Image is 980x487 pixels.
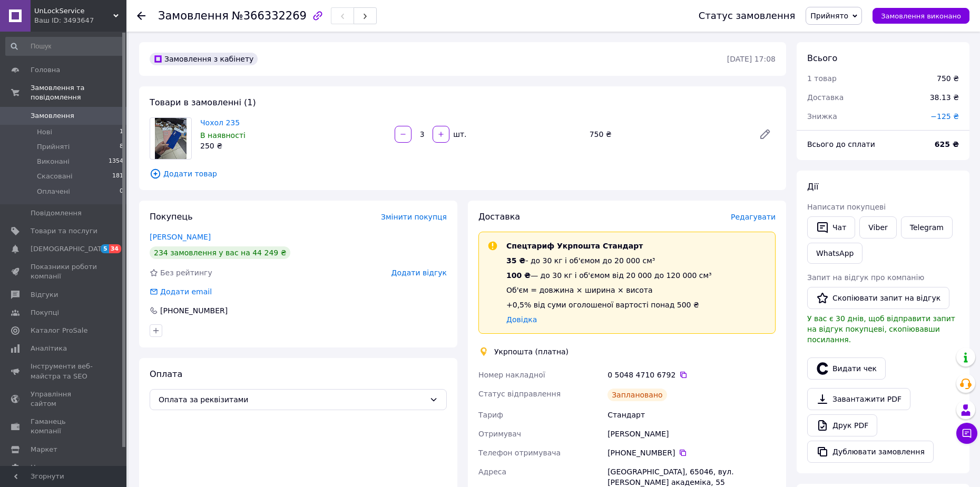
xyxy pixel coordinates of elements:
div: Стандарт [605,405,778,424]
span: Редагувати [731,213,776,221]
span: Замовлення [158,9,229,22]
div: - до 30 кг і об'ємом до 20 000 см³ [506,255,712,266]
span: Прийнято [810,12,848,20]
a: Завантажити PDF [807,388,910,410]
span: −125 ₴ [930,112,959,121]
span: Без рейтингу [160,269,212,277]
span: Додати товар [150,168,776,180]
div: 38.13 ₴ [924,86,965,109]
span: Налаштування [31,463,84,472]
a: Друк PDF [807,414,877,436]
span: Замовлення та повідомлення [31,83,126,102]
span: Адреса [478,468,506,476]
span: Аналітика [31,344,67,353]
span: Всього до сплати [807,140,875,148]
button: Чат [807,216,855,238]
span: Скасовані [37,172,73,181]
time: [DATE] 17:08 [727,55,776,63]
a: Telegram [901,216,953,238]
div: [PERSON_NAME] [605,424,778,443]
div: Додати email [159,286,213,297]
div: Укрпошта (платна) [492,346,571,357]
button: Замовлення виконано [873,8,969,24]
b: 625 ₴ [935,140,959,148]
span: Замовлення [31,111,74,121]
div: Заплановано [607,389,667,401]
span: 1354 [109,157,123,166]
span: 0 [120,187,123,196]
div: 234 замовлення у вас на 44 249 ₴ [150,246,290,259]
span: Гаманець компанії [31,417,97,436]
span: Спецтариф Укрпошта Стандарт [506,242,643,250]
span: Показники роботи компанії [31,262,97,281]
a: Редагувати [754,124,776,145]
span: Оплата [150,369,182,379]
div: Повернутися назад [137,11,145,21]
button: Скопіювати запит на відгук [807,287,949,309]
span: Знижка [807,112,837,121]
div: +0,5% від суми оголошеної вартості понад 500 ₴ [506,300,712,310]
span: Доставка [807,93,844,102]
span: Покупець [150,212,193,222]
button: Видати чек [807,357,886,380]
span: Управління сайтом [31,390,97,409]
span: Інструменти веб-майстра та SEO [31,362,97,381]
span: Каталог ProSale [31,326,87,335]
span: Відгуки [31,290,58,300]
span: Дії [807,182,818,192]
div: Статус замовлення [699,11,796,21]
span: Номер накладної [478,371,545,379]
span: Змінити покупця [381,213,447,221]
span: Прийняті [37,142,70,152]
span: №366332269 [232,9,307,22]
button: Чат з покупцем [956,423,977,444]
span: 181 [112,172,123,181]
span: Додати відгук [391,269,447,277]
span: Написати покупцеві [807,203,886,211]
div: Об'єм = довжина × ширина × висота [506,285,712,295]
div: шт. [450,129,467,140]
span: Статус відправлення [478,390,561,398]
div: 750 ₴ [937,73,959,84]
span: Отримувач [478,430,521,438]
span: Головна [31,65,60,75]
span: Телефон отримувача [478,449,561,457]
span: 1 товар [807,74,837,83]
img: Чохол 235 [155,118,186,159]
div: Замовлення з кабінету [150,53,258,65]
span: У вас є 30 днів, щоб відправити запит на відгук покупцеві, скопіювавши посилання. [807,314,955,344]
div: [PHONE_NUMBER] [607,448,776,458]
span: Оплата за реквізитами [159,394,425,405]
a: WhatsApp [807,243,863,264]
span: Оплачені [37,187,70,196]
div: Додати email [149,286,213,297]
span: 34 [109,244,121,253]
span: [DEMOGRAPHIC_DATA] [31,244,109,254]
a: Viber [859,216,896,238]
a: Чохол 235 [200,118,240,127]
button: Дублювати замовлення [807,441,934,463]
span: 1 [120,127,123,137]
span: Повідомлення [31,208,82,218]
span: Покупці [31,308,59,317]
span: Доставка [478,212,520,222]
span: Маркет [31,445,57,454]
span: 35 ₴ [506,256,525,265]
div: [PHONE_NUMBER] [159,305,229,316]
div: 0 5048 4710 6792 [607,370,776,380]
a: Довідка [506,315,537,324]
span: Товари та послуги [31,226,97,236]
span: Замовлення виконано [881,12,961,20]
span: Тариф [478,411,503,419]
div: Ваш ID: 3493647 [34,16,126,25]
span: В наявності [200,131,246,140]
span: UnLockService [34,6,113,16]
span: Товари в замовленні (1) [150,97,256,107]
div: — до 30 кг і об'ємом від 20 000 до 120 000 см³ [506,270,712,281]
span: Виконані [37,157,70,166]
div: 750 ₴ [585,127,750,142]
span: 8 [120,142,123,152]
span: Всього [807,53,837,63]
a: [PERSON_NAME] [150,233,211,241]
span: 5 [101,244,109,253]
